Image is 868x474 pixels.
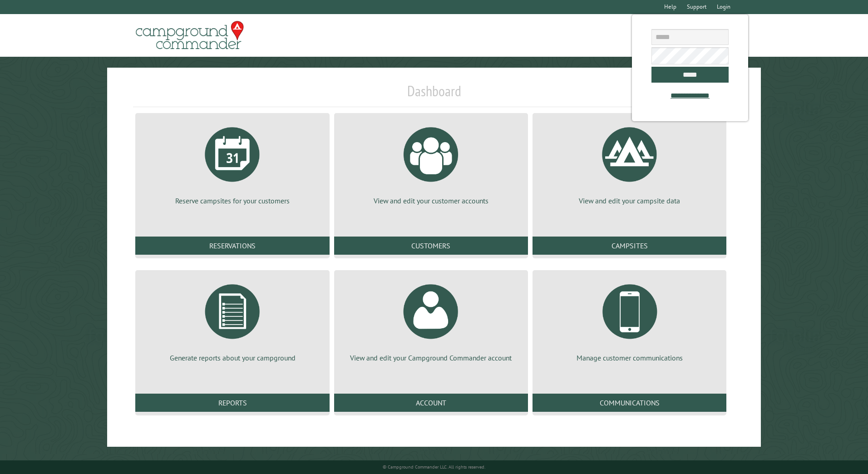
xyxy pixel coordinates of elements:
[334,237,528,255] a: Customers
[533,394,726,412] a: Communications
[543,353,715,363] p: Manage customer communications
[135,237,329,255] a: Reservations
[133,82,735,107] h1: Dashboard
[146,196,318,206] p: Reserve campsites for your customers
[543,277,715,363] a: Manage customer communications
[383,464,485,470] small: © Campground Commander LLC. All rights reserved.
[345,196,517,206] p: View and edit your customer accounts
[146,353,318,363] p: Generate reports about your campground
[345,277,517,363] a: View and edit your Campground Commander account
[543,120,715,206] a: View and edit your campsite data
[345,353,517,363] p: View and edit your Campground Commander account
[146,277,318,363] a: Generate reports about your campground
[133,18,247,53] img: Campground Commander
[135,394,329,412] a: Reports
[345,120,517,206] a: View and edit your customer accounts
[334,394,528,412] a: Account
[146,120,318,206] a: Reserve campsites for your customers
[543,196,715,206] p: View and edit your campsite data
[533,237,726,255] a: Campsites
